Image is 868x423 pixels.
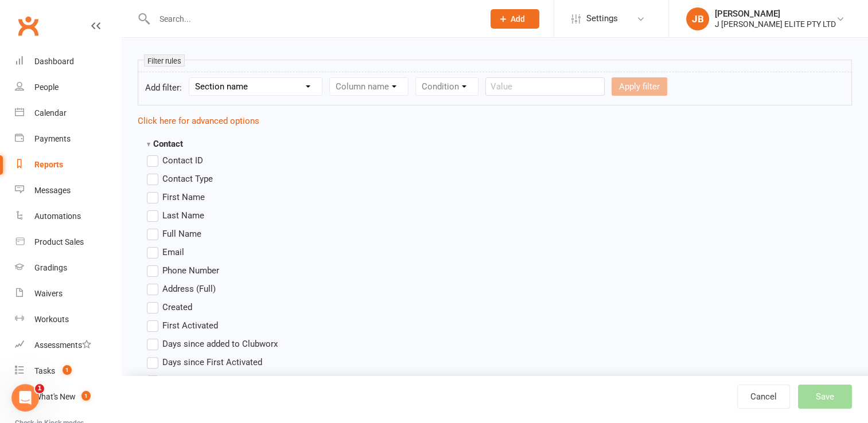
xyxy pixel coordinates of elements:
[34,237,84,246] div: Product Sales
[81,391,91,401] span: 1
[35,384,44,393] span: 1
[34,289,63,298] div: Waivers
[737,385,790,409] a: Cancel
[686,7,709,30] div: JB
[586,6,618,32] span: Settings
[485,77,605,96] input: Value
[162,264,219,276] span: Phone Number
[138,72,852,105] form: Add filter:
[15,229,121,255] a: Product Sales
[162,227,201,239] span: Full Name
[34,315,69,324] div: Workouts
[15,49,121,75] a: Dashboard
[15,203,121,229] a: Automations
[15,100,121,126] a: Calendar
[34,186,71,195] div: Messages
[491,9,539,29] button: Add
[162,282,216,294] span: Address (Full)
[162,209,204,221] span: Last Name
[162,337,278,349] span: Days since added to Clubworx
[14,11,42,40] a: Clubworx
[15,384,121,410] a: What's New1
[34,108,67,117] div: Calendar
[162,300,192,312] span: Created
[63,365,72,375] span: 1
[162,355,262,367] span: Days since First Activated
[138,116,259,126] a: Click here for advanced options
[15,307,121,332] a: Workouts
[34,160,63,169] div: Reports
[162,154,203,166] span: Contact ID
[15,332,121,358] a: Assessments
[162,319,218,331] span: First Activated
[15,255,121,281] a: Gradings
[715,19,836,29] div: J [PERSON_NAME] ELITE PTY LTD
[15,178,121,203] a: Messages
[15,281,121,307] a: Waivers
[144,54,185,66] small: Filter rules
[11,384,39,412] iframe: Intercom live chat
[34,366,55,375] div: Tasks
[34,211,81,221] div: Automations
[15,152,121,178] a: Reports
[15,358,121,384] a: Tasks 1
[34,392,76,401] div: What's New
[162,374,262,386] span: Days since Last Activated
[162,245,184,257] span: Email
[15,126,121,152] a: Payments
[34,57,74,66] div: Dashboard
[162,190,205,202] span: First Name
[715,9,836,19] div: [PERSON_NAME]
[511,14,525,23] span: Add
[147,139,183,149] strong: Contact
[34,340,91,350] div: Assessments
[162,172,213,184] span: Contact Type
[15,75,121,100] a: People
[34,83,59,92] div: People
[34,263,67,272] div: Gradings
[151,11,476,27] input: Search...
[34,134,71,143] div: Payments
